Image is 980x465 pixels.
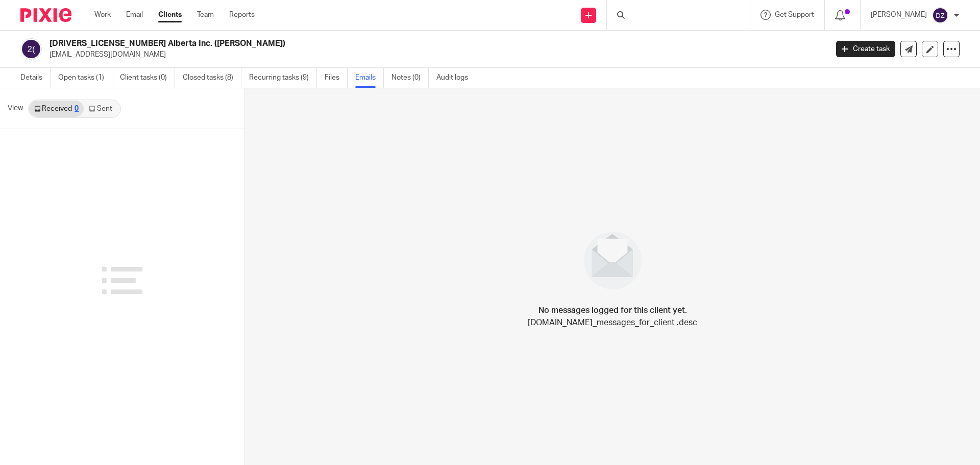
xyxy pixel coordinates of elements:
[50,50,821,60] p: [EMAIL_ADDRESS][DOMAIN_NAME]
[75,105,79,112] div: 0
[836,41,895,57] a: Create task
[183,68,241,88] a: Closed tasks (8)
[391,68,429,88] a: Notes (0)
[94,10,111,20] a: Work
[20,8,71,22] img: Pixie
[84,101,119,117] a: Sent
[325,68,348,88] a: Files
[50,38,667,49] h2: [DRIVERS_LICENSE_NUMBER] Alberta Inc. ([PERSON_NAME])
[120,68,175,88] a: Client tasks (0)
[932,7,948,23] img: svg%3E
[8,103,23,114] span: View
[58,68,112,88] a: Open tasks (1)
[229,10,255,20] a: Reports
[577,225,648,296] img: image
[871,10,927,20] p: [PERSON_NAME]
[20,68,51,88] a: Details
[126,10,143,20] a: Email
[197,10,214,20] a: Team
[158,10,182,20] a: Clients
[355,68,384,88] a: Emails
[249,68,317,88] a: Recurring tasks (9)
[528,316,697,329] p: [DOMAIN_NAME]_messages_for_client .desc
[538,304,687,316] h4: No messages logged for this client yet.
[29,101,84,117] a: Received0
[20,38,42,60] img: svg%3E
[436,68,476,88] a: Audit logs
[775,11,814,18] span: Get Support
